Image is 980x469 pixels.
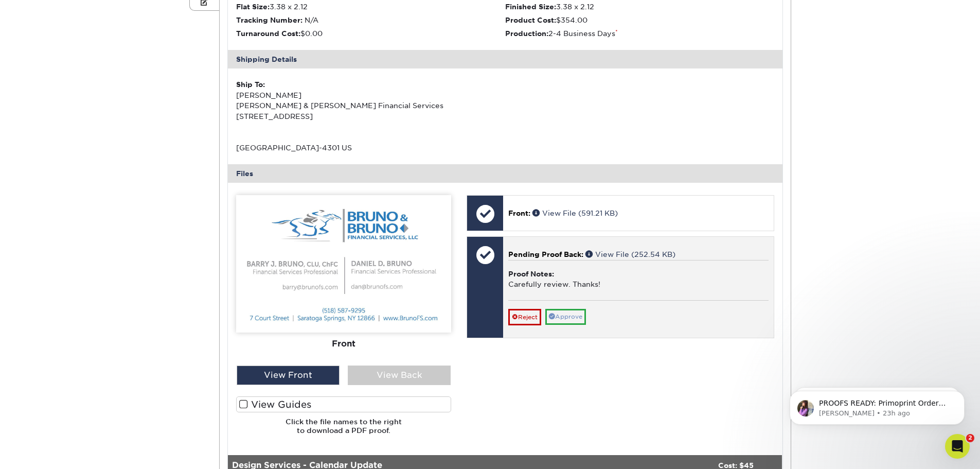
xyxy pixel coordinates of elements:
li: 2-4 Business Days [505,28,774,39]
span: Front: [508,209,530,217]
span: 2 [966,434,974,442]
div: View Front [237,366,340,385]
li: $354.00 [505,15,774,25]
p: Message from Erica, sent 23h ago [45,40,177,49]
strong: Tracking Number: [236,16,302,24]
h6: Click the file names to the right to download a PDF proof. [236,418,451,443]
li: $0.00 [236,28,505,39]
span: Pending Proof Back: [508,250,583,258]
li: 3.38 x 2.12 [505,2,774,12]
div: Front [236,333,451,355]
div: [PERSON_NAME] [PERSON_NAME] & [PERSON_NAME] Financial Services [STREET_ADDRESS] [GEOGRAPHIC_DATA]... [236,79,505,153]
strong: Proof Notes: [508,270,554,278]
strong: Product Cost: [505,16,556,24]
a: Reject [508,309,541,325]
div: Carefully review. Thanks! [508,260,768,300]
span: N/A [305,16,318,24]
div: View Back [348,366,451,385]
strong: Ship To: [236,80,265,89]
iframe: Intercom live chat [945,434,970,459]
a: View File (252.54 KB) [585,250,675,258]
a: Approve [545,309,586,325]
strong: Production: [505,29,548,38]
label: View Guides [236,396,451,412]
div: Files [228,164,782,183]
div: Shipping Details [228,50,782,68]
iframe: Intercom notifications message [774,369,980,441]
span: PROOFS READY: Primoprint Order 25929-35124-33242 Thank you for placing your print order with Prim... [45,30,172,222]
strong: Flat Size: [236,3,270,11]
strong: Turnaround Cost: [236,29,300,38]
a: View File (591.21 KB) [532,209,618,217]
strong: Finished Size: [505,3,556,11]
li: 3.38 x 2.12 [236,2,505,12]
